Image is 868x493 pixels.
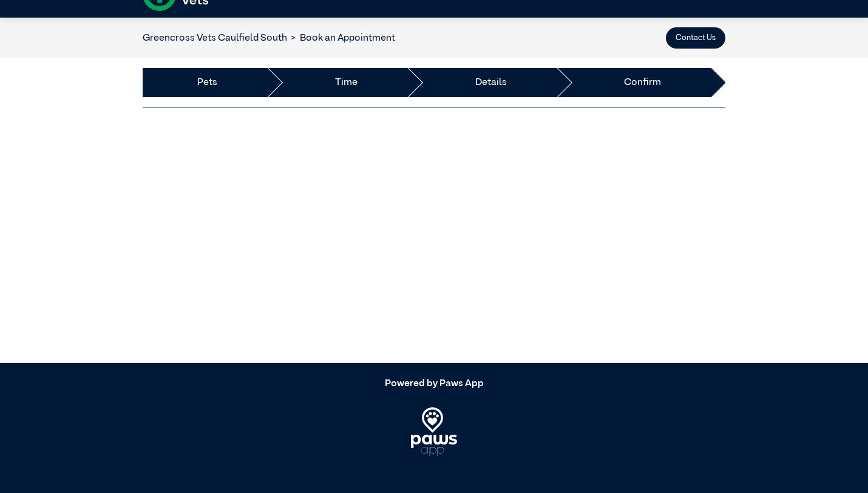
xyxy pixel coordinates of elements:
[411,407,458,456] img: PawsApp
[624,75,661,90] a: Confirm
[475,75,507,90] a: Details
[666,27,725,49] button: Contact Us
[197,75,217,90] a: Pets
[143,31,395,46] nav: breadcrumb
[335,75,358,90] a: Time
[287,31,395,46] li: Book an Appointment
[143,33,287,43] a: Greencross Vets Caulfield South
[143,378,725,390] h5: Powered by Paws App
